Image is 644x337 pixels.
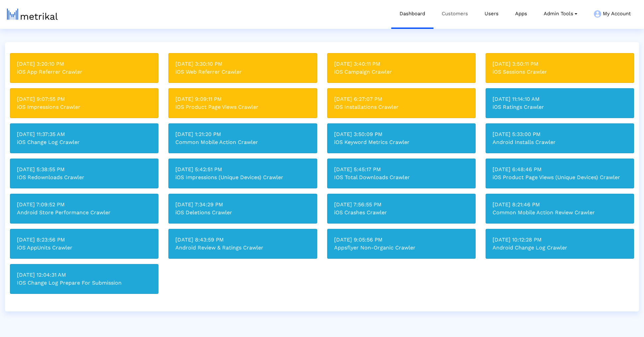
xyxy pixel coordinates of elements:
div: [DATE] 5:33:00 PM [493,130,627,138]
div: [DATE] 8:21:46 PM [493,201,627,209]
div: Common Mobile Action Crawler [175,138,310,146]
div: Android Store Performance Crawler [17,209,151,217]
div: [DATE] 5:45:17 PM [334,166,469,173]
div: [DATE] 9:09:11 PM [175,95,310,103]
div: iOS Keyword Metrics Crawler [334,138,469,146]
div: iOS Sessions Crawler [493,68,627,76]
div: Appsflyer Non-Organic Crawler [334,244,469,252]
div: [DATE] 11:14:10 AM [493,95,627,103]
div: iOS Product Page Views (Unique Devices) Crawler [493,173,627,181]
div: [DATE] 6:48:46 PM [493,166,627,173]
div: iOS Installations Crawler [334,103,469,111]
div: [DATE] 10:12:28 PM [493,236,627,244]
div: iOS Campaign Crawler [334,68,469,76]
div: [DATE] 3:20:10 PM [17,60,151,68]
img: my-account-menu-icon.png [594,10,601,18]
div: iOS Crashes Crawler [334,209,469,217]
div: [DATE] 3:50:09 PM [334,130,469,138]
div: Common Mobile Action Review Crawler [493,209,627,217]
div: [DATE] 8:23:56 PM [17,236,151,244]
div: [DATE] 6:27:07 PM [334,95,469,103]
div: [DATE] 5:38:55 PM [17,166,151,173]
div: iOS Change Log Crawler [17,138,151,146]
div: iOS Impressions (Unique Devices) Crawler [175,173,310,181]
div: IOS Total Downloads Crawler [334,173,469,181]
div: IOS Redownloads Crawler [17,173,151,181]
div: Android Change Log Crawler [493,244,627,252]
div: [DATE] 11:37:35 AM [17,130,151,138]
div: [DATE] 1:21:20 PM [175,130,310,138]
div: iOS App Referrer Crawler [17,68,151,76]
div: [DATE] 3:40:11 PM [334,60,469,68]
div: [DATE] 9:05:56 PM [334,236,469,244]
div: iOS Impressions Crawler [17,103,151,111]
img: metrical-logo-light.png [7,9,58,20]
div: [DATE] 7:34:29 PM [175,201,310,209]
div: [DATE] 7:09:52 PM [17,201,151,209]
div: [DATE] 3:50:11 PM [493,60,627,68]
div: iOS Product Page Views Crawler [175,103,310,111]
div: iOS Ratings Crawler [493,103,627,111]
div: [DATE] 9:07:55 PM [17,95,151,103]
div: [DATE] 12:04:31 AM [17,271,151,279]
div: [DATE] 8:43:59 PM [175,236,310,244]
div: iOS Web Referrer Crawler [175,68,310,76]
div: Android Review & Ratings Crawler [175,244,310,252]
div: [DATE] 5:42:51 PM [175,166,310,173]
div: [DATE] 3:30:10 PM [175,60,310,68]
div: iOS AppUnits Crawler [17,244,151,252]
div: iOS Deletions Crawler [175,209,310,217]
div: [DATE] 7:56:55 PM [334,201,469,209]
div: IOS Change Log Prepare For Submission [17,279,151,287]
div: Android Installs Crawler [493,138,627,146]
